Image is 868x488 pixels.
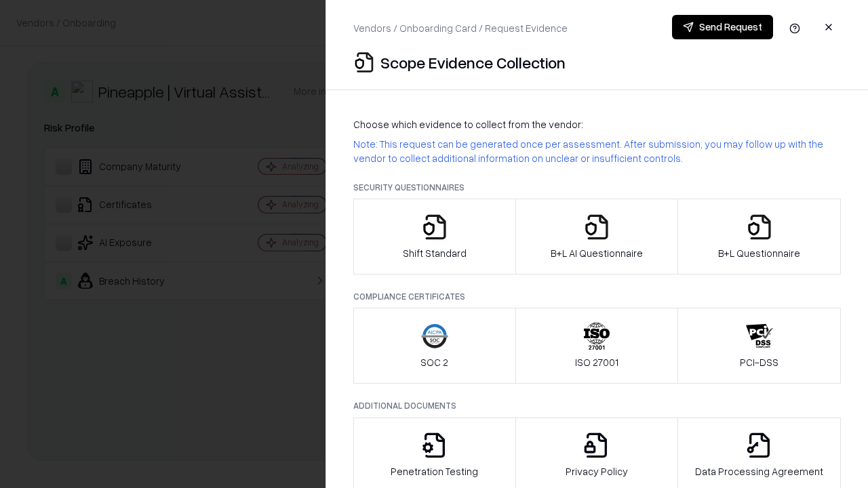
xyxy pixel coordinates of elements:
p: PCI-DSS [740,355,778,369]
button: ISO 27001 [515,308,679,384]
button: Send Request [672,15,773,39]
button: Shift Standard [353,199,516,274]
p: Choose which evidence to collect from the vendor: [353,117,841,131]
p: Privacy Policy [566,464,628,479]
p: SOC 2 [420,355,448,369]
button: PCI-DSS [677,308,841,384]
p: Compliance Certificates [353,291,841,302]
p: Vendors / Onboarding Card / Request Evidence [353,21,568,35]
p: B+L AI Questionnaire [551,246,643,260]
p: Scope Evidence Collection [380,52,566,73]
button: SOC 2 [353,308,516,384]
p: ISO 27001 [575,355,618,369]
p: Shift Standard [403,246,467,260]
p: Security Questionnaires [353,182,841,193]
p: Additional Documents [353,400,841,411]
button: B+L AI Questionnaire [515,199,679,274]
p: Note: This request can be generated once per assessment. After submission, you may follow up with... [353,137,841,165]
button: B+L Questionnaire [677,199,841,274]
p: Penetration Testing [391,464,478,479]
p: B+L Questionnaire [718,246,800,260]
p: Data Processing Agreement [695,464,823,479]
